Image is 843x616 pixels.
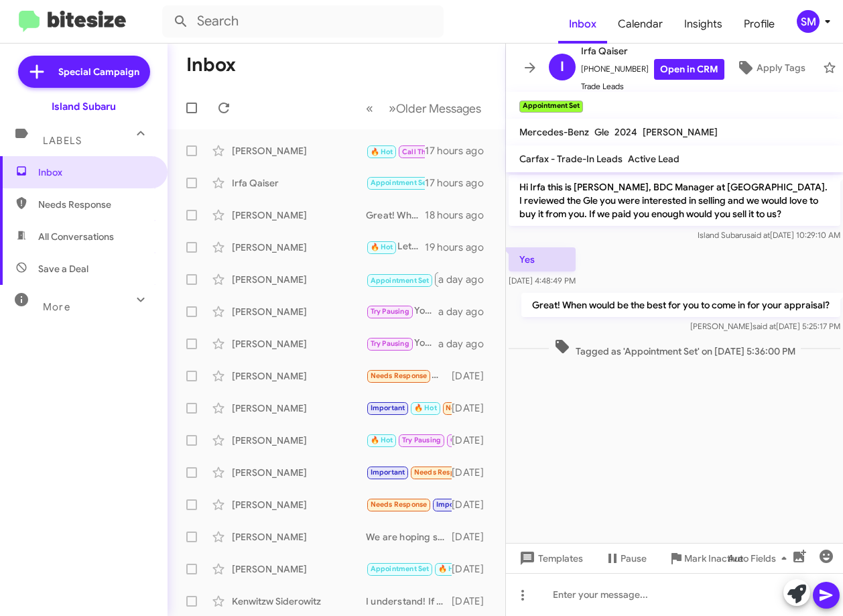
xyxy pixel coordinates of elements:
span: Older Messages [396,101,481,116]
span: Carfax - Trade-In Leads [519,153,623,165]
span: 🔥 Hot [371,147,393,156]
button: Previous [358,95,381,122]
div: Thank you! [366,432,452,448]
div: Kenwitzw Siderowitz [232,595,366,608]
span: Save a Deal [38,262,88,275]
span: Important [371,468,405,477]
div: We are hoping sometimes in the fall! [366,530,452,544]
div: [DATE] [452,466,495,479]
span: » [389,100,396,117]
span: Gle [594,126,609,138]
span: Mark Inactive [684,546,743,570]
span: Call Them [402,147,437,156]
span: Island Subaru [DATE] 10:29:10 AM [698,230,840,240]
div: [PERSON_NAME] [232,562,366,576]
span: More [43,301,70,313]
div: [PERSON_NAME] [232,337,366,351]
div: [DATE] [452,369,495,383]
div: [DATE] [452,498,495,511]
span: Needs Response [371,500,428,509]
a: Inbox [558,5,607,44]
div: [DATE] [452,530,495,544]
span: Try Pausing [371,307,409,316]
input: Search [162,5,444,38]
a: Insights [673,5,733,44]
div: [DATE] [452,402,495,415]
span: Special Campaign [58,65,139,78]
div: No still trying to work out a lease payment [366,368,452,383]
div: Thank you. We will be in touch. [366,497,452,512]
span: 🔥 Hot [414,404,437,412]
span: Needs Response [371,371,428,380]
span: [PERSON_NAME] [643,126,718,138]
span: Templates [517,546,583,570]
span: 2024 [614,126,637,138]
span: Irfa Qaiser [581,43,724,59]
div: Inbound Call [366,271,438,288]
span: Apply Tags [757,56,805,80]
h1: Inbox [186,54,236,76]
button: Mark Inactive [657,546,754,570]
button: Pause [594,546,657,570]
div: [PERSON_NAME] [232,273,366,286]
a: Calendar [607,5,673,44]
span: Needs Response [414,468,471,477]
a: Profile [733,5,785,44]
span: Appointment Set [371,276,430,285]
div: [DATE] [452,434,495,447]
div: a day ago [438,337,495,351]
span: All Conversations [38,230,114,243]
div: Island Subaru [52,100,116,113]
button: Apply Tags [724,56,816,80]
span: Auto Fields [728,546,792,570]
span: [PERSON_NAME] [DATE] 5:25:17 PM [690,321,840,331]
p: Great! When would be the best for you to come in for your appraisal? [521,293,840,317]
nav: Page navigation example [359,95,489,122]
span: 🔥 Hot [371,436,393,444]
span: Active Lead [628,153,679,165]
span: [PHONE_NUMBER] [581,59,724,80]
span: Try Pausing [402,436,441,444]
button: Templates [506,546,594,570]
span: Important [436,500,471,509]
div: 17 hours ago [425,144,495,158]
span: Mercedes-Benz [519,126,589,138]
div: Let's ensure you get the assistance you need! Would you like to schedule an appointment to discus... [366,239,425,255]
a: Open in CRM [654,59,724,80]
div: [DATE] [452,562,495,576]
div: Your welcome! [366,304,438,319]
span: Needs Response [446,404,503,412]
small: Appointment Set [519,101,583,113]
span: said at [753,321,776,331]
div: SM [797,10,820,33]
span: Labels [43,135,82,147]
div: [PERSON_NAME] [232,369,366,383]
span: Tagged as 'Appointment Set' on [DATE] 5:36:00 PM [549,338,801,358]
div: Great! If you have any questions or need assistance, feel free to reach out. [366,561,452,576]
div: 18 hours ago [425,208,495,222]
div: [PERSON_NAME] [232,144,366,158]
div: [PERSON_NAME] [232,305,366,318]
button: Auto Fields [717,546,803,570]
div: I understand! If you're considering selling your vehicle instead, please let me know. We can sche... [366,595,452,608]
div: [PERSON_NAME] [232,241,366,254]
span: « [366,100,373,117]
a: Special Campaign [18,56,150,88]
span: said at [747,230,770,240]
div: [PERSON_NAME] [232,434,366,447]
div: 19 hours ago [425,241,495,254]
div: You're welcome! If you’re interested in discussing your car further or exploring options, I can h... [366,336,438,351]
div: Great! When can you come in to go over your options? [366,208,425,222]
span: Call Them [450,436,485,444]
span: 🔥 Hot [371,243,393,251]
button: Next [381,95,489,122]
span: I [560,56,564,78]
span: Pause [621,546,647,570]
div: 17 hours ago [425,176,495,190]
span: Needs Response [38,198,152,211]
div: a day ago [438,305,495,318]
button: SM [785,10,828,33]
